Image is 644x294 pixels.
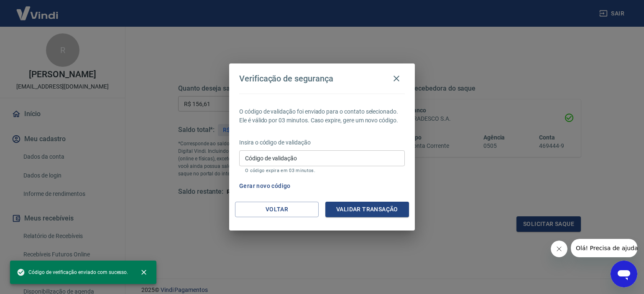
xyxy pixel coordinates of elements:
button: close [135,263,153,281]
button: Gerar novo código [236,178,294,194]
iframe: Botão para abrir a janela de mensagens [611,261,637,287]
h4: Verificação de segurança [239,73,333,84]
iframe: Mensagem da empresa [571,239,637,257]
iframe: Fechar mensagem [551,241,567,257]
button: Validar transação [325,202,409,217]
p: O código expira em 03 minutos. [245,168,399,173]
button: Voltar [235,202,319,217]
p: O código de validação foi enviado para o contato selecionado. Ele é válido por 03 minutos. Caso e... [239,107,405,125]
span: Olá! Precisa de ajuda? [5,6,70,13]
span: Código de verificação enviado com sucesso. [17,268,128,276]
p: Insira o código de validação [239,138,405,147]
